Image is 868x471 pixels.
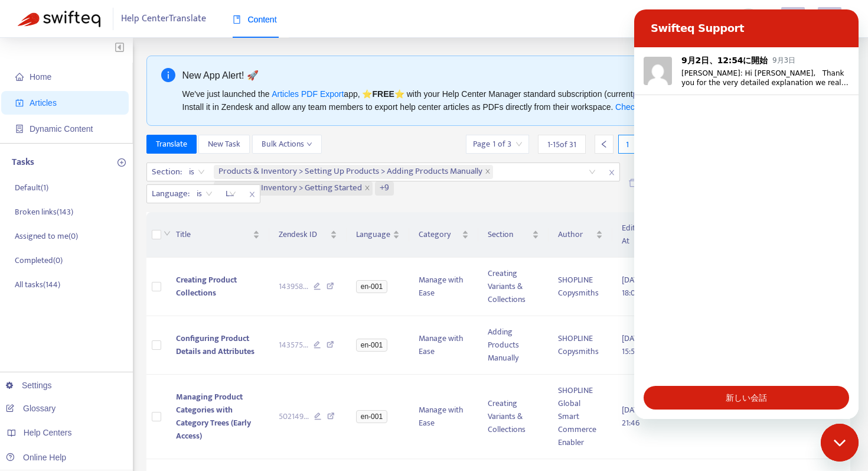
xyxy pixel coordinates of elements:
span: close [485,168,491,176]
span: Dynamic Content [30,124,93,134]
span: close [604,165,619,180]
span: close [244,187,260,202]
a: price plans [633,89,673,99]
p: Completed ( 0 ) [15,254,63,267]
span: Managing Product Categories with Category Trees (Early Access) [176,390,251,443]
span: 143958 ... [279,280,308,293]
td: Manage with Ease [409,316,478,375]
span: +9 [375,181,394,196]
button: Translate [146,135,197,154]
a: Glossary [6,404,56,413]
td: Manage with Ease [409,258,478,316]
span: Help Center Translate [121,8,206,30]
p: Broken links ( 143 ) [15,206,73,218]
span: Articles [30,98,57,108]
span: is [197,185,213,203]
span: left [600,140,608,148]
p: All tasks ( 144 ) [15,278,60,291]
span: Section [488,228,529,241]
p: Assigned to me ( 0 ) [15,230,78,242]
p: Default ( 1 ) [15,181,48,194]
div: New App Alert! 🚀 [182,68,824,83]
span: Bulk Actions [262,138,312,151]
span: Home [30,72,51,82]
span: Products & Inventory > Getting Started [218,181,362,196]
span: Category [419,228,459,241]
img: Swifteq [18,11,100,27]
span: New Task [208,138,240,151]
span: book [233,15,241,24]
span: en-001 [356,280,387,293]
div: We've just launched the app, ⭐ ⭐️ with your Help Center Manager standard subscription (current on... [182,87,824,113]
span: Author [558,228,594,241]
span: Products & Inventory > Setting Up Products > Adding Products Manually [218,165,482,179]
b: FREE [372,89,394,99]
th: Edited At [612,212,669,258]
a: Settings [6,381,52,390]
div: 1 [618,135,637,154]
span: container [15,125,24,133]
iframe: メッセージングウィンドウ [634,9,859,419]
span: Help Centers [24,428,72,437]
th: Author [549,212,613,258]
span: Title [176,228,250,241]
td: Creating Variants & Collections [478,258,548,316]
td: SHOPLINE Copysmiths [549,316,613,375]
span: [DATE] 18:00 [622,273,644,300]
p: Tasks [12,155,34,170]
span: account-book [15,99,24,107]
span: Edited At [622,222,650,248]
span: is [189,163,205,181]
span: down [164,230,171,237]
span: Language [356,228,390,241]
span: Products & Inventory > Setting Up Products > Adding Products Manually [214,165,493,179]
span: 1 - 15 of 31 [547,138,576,151]
a: Online Help [6,453,66,462]
span: 502149 ... [279,410,309,423]
span: en-001 [356,339,387,352]
td: SHOPLINE Global Smart Commerce Enabler [549,375,613,459]
span: Language : [147,185,191,203]
span: 143575 ... [279,339,308,352]
th: Zendesk ID [269,212,347,258]
th: Language [347,212,409,258]
span: [DATE] 15:57 [622,332,644,358]
span: Creating Product Collections [176,273,237,300]
span: en-001 [356,410,387,423]
span: down [306,141,312,147]
span: Section : [147,163,184,181]
span: Configuring Product Details and Attributes [176,332,254,358]
span: Zendesk ID [279,228,328,241]
span: info-circle [161,68,175,82]
span: close [364,185,370,192]
button: Bulk Actionsdown [252,135,322,154]
th: Title [167,212,269,258]
span: Content [233,15,277,24]
span: Translate [156,138,187,151]
td: Adding Products Manually [478,316,548,375]
span: [DATE] 21:46 [622,403,644,430]
span: plus-circle [118,158,126,167]
button: New Task [198,135,250,154]
td: SHOPLINE Copysmiths [549,258,613,316]
span: home [15,73,24,81]
th: Category [409,212,478,258]
td: Creating Variants & Collections [478,375,548,459]
iframe: メッセージングウィンドウの起動ボタン、進行中の会話 [821,424,859,462]
th: Section [478,212,548,258]
span: +9 [380,181,389,196]
td: Manage with Ease [409,375,478,459]
a: Check it out! [615,102,661,112]
a: Articles PDF Export [272,89,344,99]
span: delete [628,178,637,187]
span: Products & Inventory > Getting Started [214,181,373,196]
